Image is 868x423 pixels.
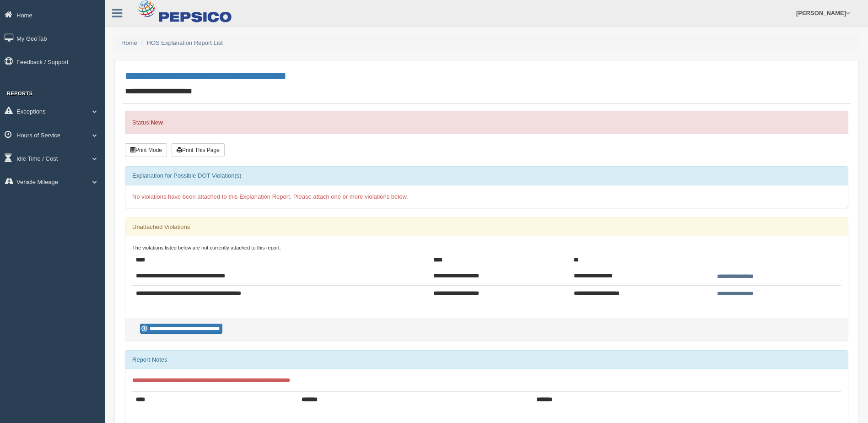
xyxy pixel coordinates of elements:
div: Unattached Violations [125,218,848,236]
div: Explanation for Possible DOT Violation(s) [125,167,848,185]
a: Home [121,39,137,46]
div: Report Notes [125,351,848,369]
div: Status: [125,111,848,134]
small: The violations listed below are not currently attached to this report: [132,245,281,250]
a: HOS Explanation Report List [147,39,223,46]
button: Print This Page [172,143,225,157]
strong: New [151,119,163,126]
span: No violations have been attached to this Explanation Report. Please attach one or more violations... [132,193,408,200]
button: Print Mode [125,143,167,157]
